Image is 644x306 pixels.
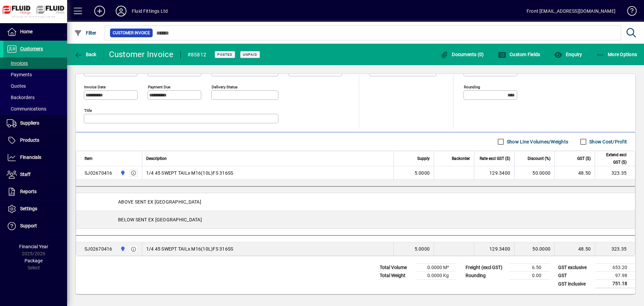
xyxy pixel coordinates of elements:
span: Documents (0) [440,52,484,57]
td: 751.18 [595,280,635,288]
span: GST ($) [577,155,591,162]
label: Show Cost/Profit [588,138,627,145]
a: Suppliers [3,115,67,132]
td: 50.0000 [514,166,554,180]
div: Fluid Fittings Ltd [132,6,168,16]
span: Communications [7,106,46,112]
span: Customers [20,46,43,51]
span: Payments [7,72,32,77]
a: Communications [3,103,67,115]
button: Custom Fields [496,48,542,60]
span: Supply [417,155,430,162]
button: Documents (0) [439,48,486,60]
span: Home [20,29,33,34]
td: 48.50 [554,166,595,180]
span: AUCKLAND [118,169,126,177]
a: Knowledge Base [622,1,636,23]
a: Products [3,132,67,149]
td: Total Volume [376,264,417,272]
span: Custom Fields [498,52,540,57]
span: 5.0000 [415,246,430,252]
a: Home [3,24,67,40]
button: Enquiry [552,48,584,60]
td: 0.0000 Kg [417,272,457,280]
span: Financials [20,155,41,160]
span: Support [20,223,37,228]
div: BELOW SENT EX [GEOGRAPHIC_DATA] [76,211,635,228]
div: ABOVE SENT EX [GEOGRAPHIC_DATA] [76,193,635,211]
td: 50.0000 [514,242,554,256]
a: Quotes [3,80,67,92]
td: 0.00 [509,272,549,280]
div: #85812 [187,49,207,60]
span: Extend excl GST ($) [599,151,627,166]
span: 1/4 45 SWEPT TAILx M16(10L)FS 316SS [146,170,233,176]
span: Discount (%) [528,155,550,162]
td: 653.20 [595,264,635,272]
mat-label: Rounding [464,85,480,89]
mat-label: Delivery status [212,85,237,89]
a: Reports [3,183,67,200]
span: Package [24,258,43,263]
span: 1/4 45 SWEPT TAILx M16(10L)FS 316SS [146,246,233,252]
span: Enquiry [554,52,582,57]
td: 323.35 [595,166,635,180]
td: 48.50 [554,242,595,256]
label: Show Line Volumes/Weights [505,138,568,145]
td: 97.98 [595,272,635,280]
span: Financial Year [19,244,48,249]
td: Rounding [462,272,509,280]
a: Payments [3,69,67,80]
span: Description [146,155,167,162]
a: Settings [3,201,67,217]
a: Support [3,218,67,234]
span: Reports [20,189,37,194]
div: 129.3400 [478,170,510,176]
span: Rate excl GST ($) [480,155,510,162]
td: 323.35 [595,242,635,256]
span: Invoices [7,60,28,66]
div: Front [EMAIL_ADDRESS][DOMAIN_NAME] [527,6,615,16]
td: Freight (excl GST) [462,264,509,272]
span: Settings [20,206,37,211]
span: Quotes [7,83,26,89]
td: GST [555,272,595,280]
a: Staff [3,166,67,183]
td: 6.50 [509,264,549,272]
span: Filter [74,30,97,36]
mat-label: Invoice date [84,85,106,89]
span: Backorder [452,155,470,162]
span: 5.0000 [415,170,430,176]
td: 0.0000 M³ [417,264,457,272]
span: Backorders [7,95,35,100]
span: Item [85,155,93,162]
span: Staff [20,172,31,177]
span: Posted [217,52,232,57]
a: Financials [3,149,67,166]
td: Total Weight [376,272,417,280]
span: Customer Invoice [113,30,150,36]
span: Suppliers [20,120,39,126]
span: Unpaid [243,52,257,57]
span: More Options [596,52,637,57]
td: GST inclusive [555,280,595,288]
mat-label: Payment due [148,85,170,89]
div: Customer Invoice [109,49,174,60]
td: GST exclusive [555,264,595,272]
button: More Options [595,48,639,60]
a: Invoices [3,57,67,69]
button: Profile [110,5,132,17]
div: SJ02670416 [85,246,112,252]
div: 129.3400 [478,246,510,252]
span: Back [74,52,97,57]
app-page-header-button: Back [67,48,104,60]
button: Filter [72,27,98,39]
mat-label: Title [84,108,92,113]
button: Back [72,48,98,60]
span: Products [20,137,39,143]
div: SJ02670416 [85,170,112,176]
span: AUCKLAND [118,245,126,253]
button: Add [89,5,110,17]
a: Backorders [3,92,67,103]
